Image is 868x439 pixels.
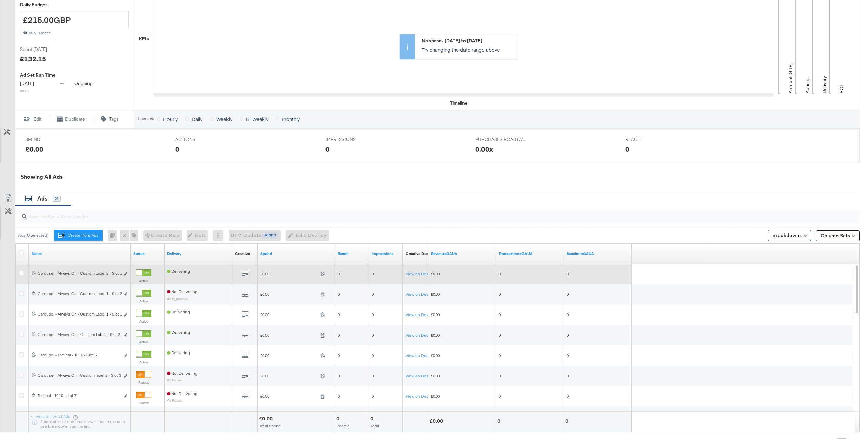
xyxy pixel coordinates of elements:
[260,332,318,338] span: £0.00
[406,332,442,338] a: View on Desktop
[282,116,300,122] span: Monthly
[499,394,501,399] span: 0
[38,271,120,276] div: Carousel - Always On - Custom Label 2 - Slot 1
[108,230,120,241] div: 0
[499,373,501,378] span: 0
[567,292,569,297] span: 0
[475,144,493,154] div: 0.00x
[38,311,120,317] div: Carousel - Always On - Custom Label 1 - Slot 1
[625,136,676,143] span: REACH
[406,292,442,297] a: View on Desktop
[406,271,442,277] a: View on Desktop
[431,332,440,338] span: £0.00
[38,332,120,337] div: Carousel - Always On – Custom Lab...2 - Slot 2
[65,116,85,122] span: Duplicate
[260,373,318,378] span: £0.00
[246,116,268,122] span: Bi-Weekly
[37,195,47,202] span: Ads
[431,312,440,317] span: £0.00
[93,115,127,123] button: Tags
[259,423,281,428] span: Total Spend
[216,116,232,122] span: Weekly
[38,352,120,358] div: Carousel - Tactical - 10.10 - Slot 5
[32,251,128,256] a: Ad Name.
[371,423,379,428] span: Total
[567,353,569,358] span: 0
[499,292,501,297] span: 0
[175,136,226,143] span: ACTIONS
[372,292,374,297] span: 0
[133,251,162,256] a: Shows the current state of your Ad.
[338,312,340,317] span: 0
[167,289,197,294] span: Not Delivering
[567,373,569,378] span: 0
[336,416,341,422] div: 0
[565,418,570,424] div: 0
[372,373,374,378] span: 0
[567,332,569,338] span: 0
[167,370,197,376] span: Not Delivering
[567,251,629,256] a: GA Sessions
[137,116,154,121] div: Timeline:
[816,230,860,241] button: Column Sets
[338,251,366,256] a: The number of people your ad was served to.
[372,251,400,256] a: The number of times your ad was served. On mobile apps an ad is counted as served the first time ...
[38,393,120,398] div: Tactical - 10.10 - slot 7
[338,332,340,338] span: 0
[136,360,151,364] label: Active
[192,116,202,122] span: Daily
[38,373,120,378] div: Carousel - Always On - Custom label 2 - Slot 3
[136,380,151,385] label: Paused
[337,423,350,428] span: People
[260,292,318,297] span: £0.00
[167,350,190,355] span: Delivering
[372,332,374,338] span: 0
[136,340,151,344] label: Active
[53,196,61,202] div: 21
[370,416,375,422] div: 0
[20,46,71,53] span: Spent [DATE]
[136,401,151,405] label: Paused
[235,251,250,256] a: Shows the creative associated with your ad.
[20,80,34,87] span: [DATE]
[406,353,442,358] div: View on Desktop
[74,80,93,87] span: ongoing
[431,373,440,378] span: £0.00
[20,173,860,181] div: Showing All Ads
[25,144,43,154] div: £0.00
[406,312,442,318] a: View on Desktop
[431,353,440,358] span: £0.00
[372,394,374,399] span: 0
[325,136,376,143] span: IMPRESSIONS
[136,279,151,283] label: Active
[406,373,442,379] div: View on Desktop
[15,115,49,123] button: Edit
[136,319,151,324] label: Active
[499,312,501,317] span: 0
[431,271,440,276] span: £0.00
[20,54,46,64] div: £132.15
[422,46,514,53] p: Try changing the date range above
[34,116,41,122] span: Edit
[38,291,120,297] div: Carousel - Always On - Custom Label 1 - Slot 2
[260,353,318,358] span: £0.00
[260,271,318,276] span: £0.00
[567,271,569,276] span: 0
[338,394,340,399] span: 0
[430,418,445,424] div: £0.00
[167,330,190,335] span: Delivering
[372,353,374,358] span: 0
[167,251,230,256] a: Reflects the ability of your Ad to achieve delivery.
[20,89,29,93] sub: 09:16
[167,309,190,314] span: Delivering
[260,312,318,317] span: £0.00
[372,271,374,276] span: 0
[768,230,811,241] button: Breakdowns
[136,299,151,303] label: Active
[499,353,501,358] span: 0
[475,136,526,143] span: PURCHASES ROAS (WEBSITE EVENTS)
[25,136,76,143] span: SPEND
[20,31,129,35] div: Edit Daily Budget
